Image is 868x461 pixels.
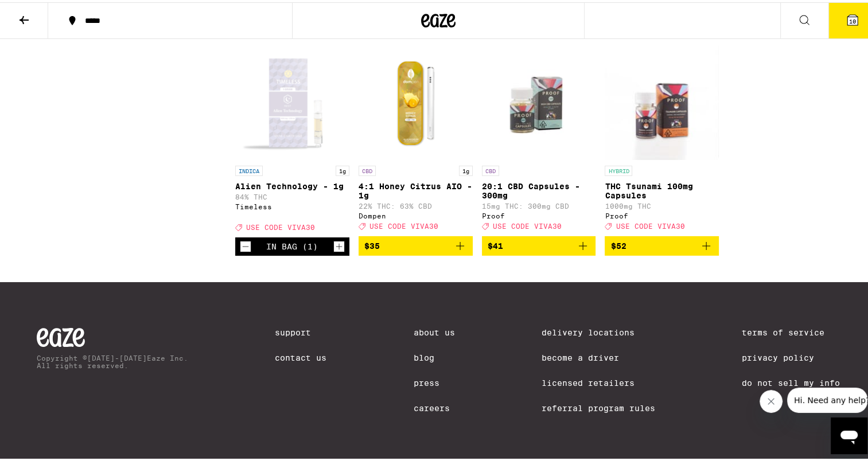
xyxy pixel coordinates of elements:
button: Increment [333,239,345,250]
p: INDICA [235,163,263,174]
a: Support [275,326,326,335]
p: 1g [336,163,349,174]
a: Terms of Service [742,326,840,335]
span: Hi. Need any help? [7,8,83,17]
p: 20:1 CBD Capsules - 300mg [482,179,596,198]
iframe: Close message [760,388,783,411]
p: CBD [359,163,376,174]
a: Blog [414,351,455,360]
button: Add to bag [482,234,596,253]
div: Proof [482,210,596,217]
div: In Bag (1) [266,240,318,249]
button: Decrement [240,239,251,250]
iframe: Message from company [787,385,867,411]
button: Add to bag [359,234,473,253]
a: Referral Program Rules [542,401,655,411]
a: Privacy Policy [742,351,840,360]
a: Become a Driver [542,351,655,360]
p: 1g [459,163,473,174]
a: Open page for 20:1 CBD Capsules - 300mg from Proof [482,43,596,233]
p: THC Tsunami 100mg Capsules [605,179,719,198]
iframe: Button to launch messaging window [831,415,867,452]
p: 15mg THC: 300mg CBD [482,200,596,208]
span: USE CODE VIVA30 [369,221,438,228]
div: Timeless [235,201,349,208]
p: 84% THC [235,191,349,198]
span: USE CODE VIVA30 [493,221,562,228]
a: Open page for 4:1 Honey Citrus AIO - 1g from Dompen [359,43,473,233]
a: Delivery Locations [542,326,655,335]
span: $52 [610,239,626,248]
button: Add to bag [605,234,719,253]
span: USE CODE VIVA30 [616,221,684,228]
img: Proof - THC Tsunami 100mg Capsules [605,43,719,158]
div: Proof [605,210,719,217]
p: 1000mg THC [605,200,719,208]
img: Proof - 20:1 CBD Capsules - 300mg [482,43,596,158]
a: Press [414,376,455,385]
p: 4:1 Honey Citrus AIO - 1g [359,179,473,198]
p: Alien Technology - 1g [235,179,349,189]
img: Dompen - 4:1 Honey Citrus AIO - 1g [359,43,473,158]
span: $41 [488,239,503,248]
p: 22% THC: 63% CBD [359,200,473,208]
a: Do Not Sell My Info [742,376,840,385]
a: Open page for THC Tsunami 100mg Capsules from Proof [605,43,719,233]
a: Open page for Alien Technology - 1g from Timeless [235,43,349,235]
span: $35 [364,239,380,248]
span: USE CODE VIVA30 [246,222,315,229]
p: HYBRID [605,163,632,174]
a: Licensed Retailers [542,376,655,385]
div: Dompen [359,210,473,217]
span: 10 [849,15,856,22]
a: Contact Us [275,351,326,360]
p: CBD [482,163,499,174]
p: Copyright © [DATE]-[DATE] Eaze Inc. All rights reserved. [37,352,188,367]
a: Careers [414,401,455,411]
a: About Us [414,326,455,335]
